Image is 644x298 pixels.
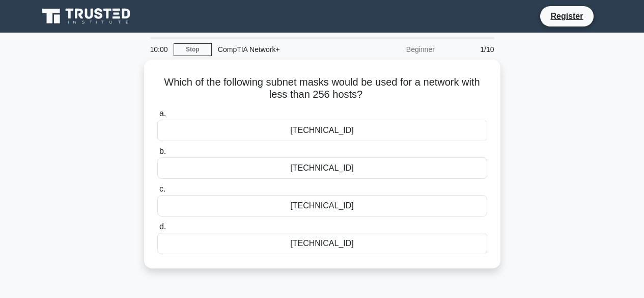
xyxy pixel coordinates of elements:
div: [TECHNICAL_ID] [157,233,487,254]
div: [TECHNICAL_ID] [157,157,487,179]
span: a. [159,109,166,118]
a: Register [544,10,589,22]
a: Stop [174,43,212,56]
div: 1/10 [441,39,500,60]
span: d. [159,222,166,231]
div: Beginner [352,39,441,60]
div: [TECHNICAL_ID] [157,120,487,141]
h5: Which of the following subnet masks would be used for a network with less than 256 hosts? [156,76,488,101]
div: CompTIA Network+ [212,39,352,60]
span: c. [159,184,165,193]
div: 10:00 [144,39,174,60]
div: [TECHNICAL_ID] [157,195,487,216]
span: b. [159,147,166,155]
